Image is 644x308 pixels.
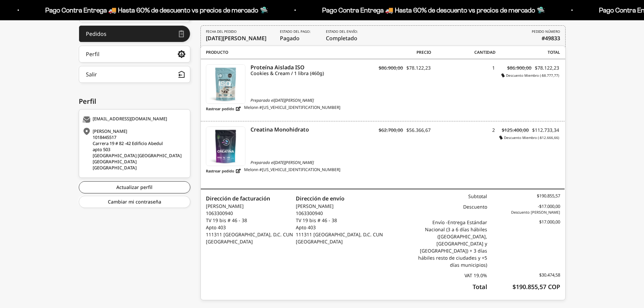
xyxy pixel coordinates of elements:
span: $112.733,34 [532,127,559,133]
i: Estado del pago: [280,29,311,34]
i: Descuento Miembro (-$12.666,66) [499,135,559,140]
p: [PERSON_NAME] 1063300940 TV 19 bis # 46 - 38 Apto 403 111311 [GEOGRAPHIC_DATA], D.C. CUN [GEOGRAP... [206,203,293,245]
s: $62.700,00 [379,127,403,133]
span: $56.366,67 [406,127,431,133]
span: Total [496,49,560,55]
div: $17.000,00 [487,219,560,268]
div: Total [414,282,487,291]
i: Proteína Aislada ISO [251,64,366,70]
span: Melonn #[US_VEHICLE_IDENTIFICATION_NUMBER] [244,104,340,113]
span: Completado [326,29,360,42]
time: [DATE][PERSON_NAME] [206,34,266,42]
div: VAT 19.0% [414,272,487,279]
strong: Dirección de facturación [206,195,270,202]
span: Cantidad [431,49,496,55]
a: Rastrear pedido [206,104,241,113]
div: Descuento [414,203,487,215]
a: Cambiar mi contraseña [79,196,190,208]
div: Entrega Estándar Nacional (3 a 6 días hábiles ([GEOGRAPHIC_DATA], [GEOGRAPHIC_DATA] y [GEOGRAPHIC... [414,219,487,268]
a: Perfil [79,46,190,63]
i: PEDIDO NÚMERO [532,29,560,34]
div: [PERSON_NAME] 1018445517 Carrera 19 # 82 -42 Edificio Abedul apto 503 [GEOGRAPHIC_DATA] [GEOGRAPH... [82,128,185,171]
div: Subtotal [414,193,487,200]
s: $86.900,00 [507,65,531,71]
span: Descuento [PERSON_NAME] [487,210,560,215]
button: Salir [79,66,190,83]
i: Cookies & Cream / 1 libra (460g) [251,70,366,76]
span: Producto [206,49,367,55]
div: 2 [431,126,495,140]
a: Creatina Monohidrato [251,126,366,133]
time: [DATE][PERSON_NAME] [274,97,314,103]
b: #49833 [542,34,560,42]
a: Rastrear pedido [206,167,241,175]
div: Salir [86,72,97,77]
div: Perfil [86,51,99,57]
span: Pagado [280,29,312,42]
div: 1 [431,64,495,78]
p: Pago Contra Entrega 🚚 Hasta 60% de descuento vs precios de mercado 🛸 [38,5,261,16]
div: Pedidos [86,31,106,37]
a: Pedidos [79,25,190,42]
span: Precio [367,49,431,55]
div: [EMAIL_ADDRESS][DOMAIN_NAME] [82,116,185,123]
i: Descuento Miembro (-$8.777,77) [501,73,559,78]
span: $78.122,23 [406,65,431,71]
span: -$17.000,00 [538,203,560,209]
span: Preparado el [206,160,366,166]
div: $30.474,58 [487,272,560,279]
span: Envío - [432,219,448,226]
strong: Dirección de envío [296,195,344,202]
img: Proteína Aislada ISO - Cookies & Cream - Cookies & Cream / 1 libra (460g) [206,65,245,103]
i: FECHA DEL PEDIDO [206,29,237,34]
a: Proteína Aislada ISO Cookies & Cream / 1 libra (460g) [251,64,366,76]
time: [DATE][PERSON_NAME] [274,160,314,165]
div: $190.855,57 COP [487,282,560,291]
div: Perfil [79,96,190,106]
p: Pago Contra Entrega 🚚 Hasta 60% de descuento vs precios de mercado 🛸 [315,5,538,16]
a: Creatina Monohidrato [206,126,245,166]
img: Creatina Monohidrato [206,127,245,166]
p: [PERSON_NAME] 1063300940 TV 19 bis # 46 - 38 Apto 403 111311 [GEOGRAPHIC_DATA], D.C. CUN [GEOGRAP... [296,203,383,245]
a: Actualizar perfil [79,181,190,193]
div: $190.855,57 [487,193,560,200]
s: $125.400,00 [502,127,529,133]
s: $86.900,00 [379,65,403,71]
i: Estado del envío: [326,29,358,34]
span: $78.122,23 [535,65,559,71]
a: Proteína Aislada ISO - Cookies & Cream - Cookies & Cream / 1 libra (460g) [206,64,245,104]
span: Melonn #[US_VEHICLE_IDENTIFICATION_NUMBER] [244,167,340,175]
span: Preparado el [206,97,366,103]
